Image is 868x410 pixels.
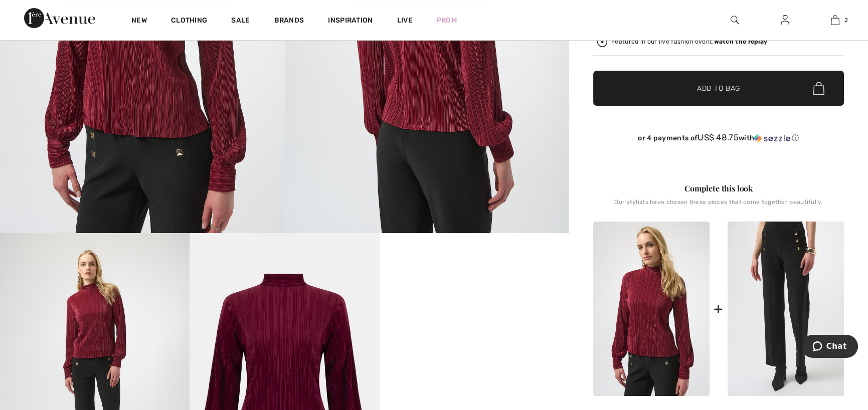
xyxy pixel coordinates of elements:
[698,132,739,142] span: US$ 48.75
[593,133,844,143] div: or 4 payments of with
[593,198,844,214] div: Our stylists have chosen these pieces that come together beautifully.
[813,82,824,95] img: Bag.svg
[274,16,304,27] a: Brands
[714,298,723,320] div: +
[24,8,95,28] img: 1ère Avenue
[773,14,797,27] a: Sign In
[328,16,373,27] span: Inspiration
[593,182,844,194] div: Complete this look
[781,14,789,26] img: My Info
[131,16,147,27] a: New
[171,16,207,27] a: Clothing
[597,37,607,47] img: Watch the replay
[397,15,413,26] a: Live
[804,335,858,360] iframe: Opens a widget where you can chat to one of our agents
[611,39,767,45] div: Featured in our live fashion event.
[231,16,250,27] a: Sale
[844,16,848,25] span: 2
[697,83,740,94] span: Add to Bag
[754,134,790,143] img: Sezzle
[380,233,569,328] video: Your browser does not support the video tag.
[728,222,844,396] img: Formal Mid-Rise Trousers Style 254099
[593,133,844,146] div: or 4 payments ofUS$ 48.75withSezzle Click to learn more about Sezzle
[810,14,859,26] a: 2
[593,71,844,106] button: Add to Bag
[714,38,768,45] strong: Watch the replay
[593,222,710,396] img: Ruched Pullover Style 254059
[437,15,457,26] a: Prom
[731,14,739,26] img: search the website
[831,14,839,26] img: My Bag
